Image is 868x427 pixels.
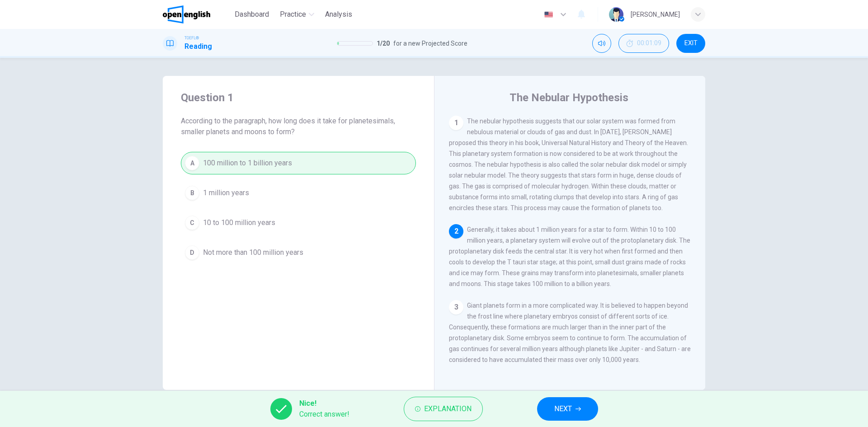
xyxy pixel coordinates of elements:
button: NEXT [537,397,598,421]
span: Explanation [424,403,472,415]
button: Explanation [404,397,483,421]
span: Dashboard [235,9,269,20]
span: Nice! [299,398,349,409]
span: The nebular hypothesis suggests that our solar system was formed from nebulous material or clouds... [449,117,688,211]
img: Profile picture [609,7,623,22]
h4: The Nebular Hypothesis [509,90,628,105]
span: EXIT [684,40,698,47]
button: 00:01:09 [618,34,669,53]
img: en [543,11,554,18]
button: Analysis [321,6,356,23]
span: According to the paragraph, how long does it take for planetesimals, smaller planets and moons to... [181,116,416,137]
button: EXIT [676,34,705,53]
div: 2 [449,224,463,239]
a: OpenEnglish logo [163,5,231,23]
span: TOEFL® [184,35,199,41]
span: Giant planets form in a more complicated way. It is believed to happen beyond the frost line wher... [449,302,691,363]
div: Hide [618,34,669,53]
img: OpenEnglish logo [163,5,210,23]
button: Dashboard [231,6,273,23]
div: Mute [592,34,611,53]
span: 00:01:09 [637,40,661,47]
span: Practice [280,9,306,20]
span: Analysis [325,9,352,20]
span: Correct answer! [299,409,349,420]
button: Practice [276,6,318,23]
span: NEXT [554,403,572,415]
div: [PERSON_NAME] [631,9,680,20]
div: 1 [449,116,463,130]
span: Generally, it takes about 1 million years for a star to form. Within 10 to 100 million years, a p... [449,226,690,287]
h1: Reading [184,41,212,52]
div: 3 [449,300,463,314]
h4: Question 1 [181,90,416,105]
span: 1 / 20 [377,38,390,49]
span: for a new Projected Score [393,38,467,49]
